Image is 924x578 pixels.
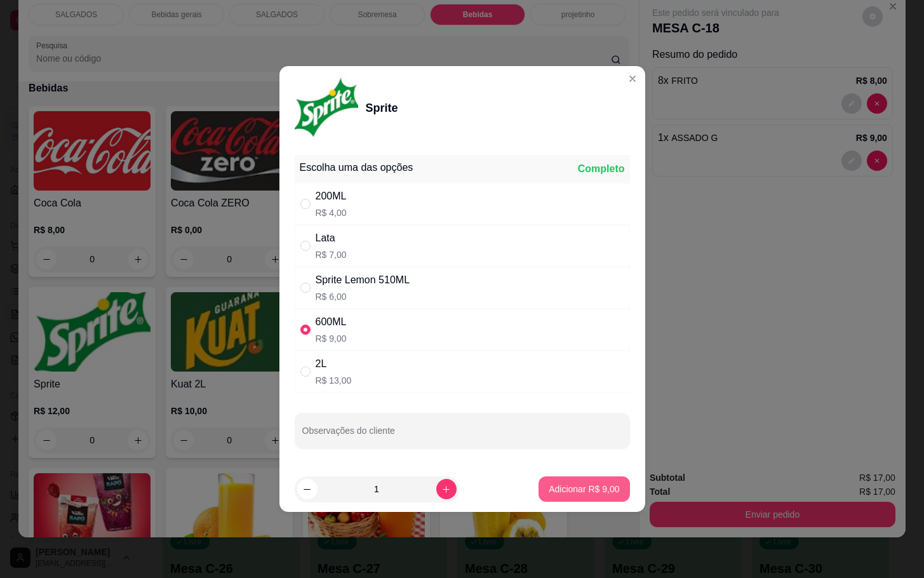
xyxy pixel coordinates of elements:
div: 2L [316,356,352,372]
div: 200ML [316,189,347,204]
div: Sprite Lemon 510ML [316,272,410,288]
div: 600ML [316,314,347,330]
button: Close [622,69,643,89]
p: R$ 9,00 [316,332,347,345]
p: R$ 7,00 [316,248,347,261]
input: Observações do cliente [302,429,622,442]
div: Sprite [366,99,398,117]
img: product-image [295,76,358,140]
div: Completo [578,161,625,177]
button: decrease-product-quantity [297,479,318,499]
div: Lata [316,231,347,246]
button: increase-product-quantity [436,479,457,499]
div: Escolha uma das opções [300,160,413,175]
button: Adicionar R$ 9,00 [539,476,629,502]
p: Adicionar R$ 9,00 [549,483,619,495]
p: R$ 6,00 [316,290,410,303]
p: R$ 4,00 [316,206,347,219]
p: R$ 13,00 [316,374,352,387]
